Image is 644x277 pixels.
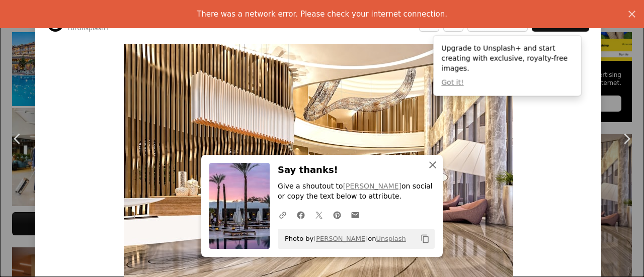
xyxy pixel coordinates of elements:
div: Upgrade to Unsplash+ and start creating with exclusive, royalty-free images. [433,36,581,96]
a: Share on Pinterest [328,205,346,225]
a: [PERSON_NAME] [313,235,368,242]
p: There was a network error. Please check your internet connection. [197,8,447,20]
button: Got it! [441,78,463,88]
div: For [67,25,118,33]
h3: Say thanks! [278,163,435,177]
span: Photo by on [280,231,406,247]
a: Share on Facebook [292,205,310,225]
a: Unsplash+ [77,25,110,32]
p: Give a shoutout to on social or copy the text below to attribute. [278,181,435,202]
a: Share on Twitter [310,205,328,225]
a: Next [609,90,644,187]
a: Unsplash [376,235,406,242]
a: Share over email [346,205,364,225]
a: [PERSON_NAME] [343,182,401,190]
button: Copy to clipboard [417,230,434,247]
